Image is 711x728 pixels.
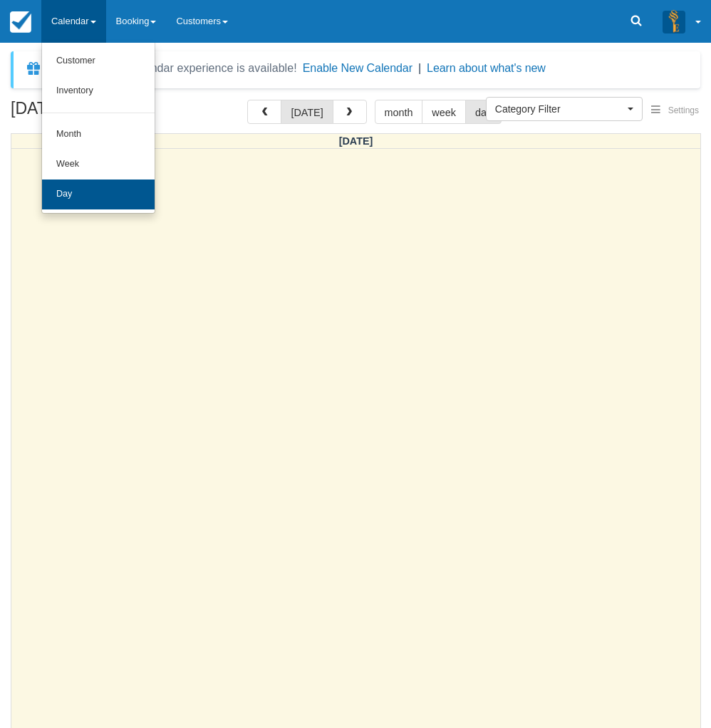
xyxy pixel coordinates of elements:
[10,11,31,33] img: checkfront-main-nav-mini-logo.png
[375,100,423,124] button: month
[668,105,699,115] span: Settings
[486,97,643,121] button: Category Filter
[11,100,191,126] h2: [DATE]
[663,10,685,33] img: A3
[465,100,502,124] button: day
[495,102,624,116] span: Category Filter
[281,100,333,124] button: [DATE]
[427,62,546,74] a: Learn about what's new
[42,150,155,180] a: Week
[303,61,412,76] button: Enable New Calendar
[42,76,155,106] a: Inventory
[42,46,155,76] a: Customer
[41,43,155,214] ul: Calendar
[42,180,155,209] a: Day
[42,120,155,150] a: Month
[418,62,421,74] span: |
[643,100,707,121] button: Settings
[48,60,297,77] div: A new Booking Calendar experience is available!
[422,100,466,124] button: week
[339,135,373,147] span: [DATE]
